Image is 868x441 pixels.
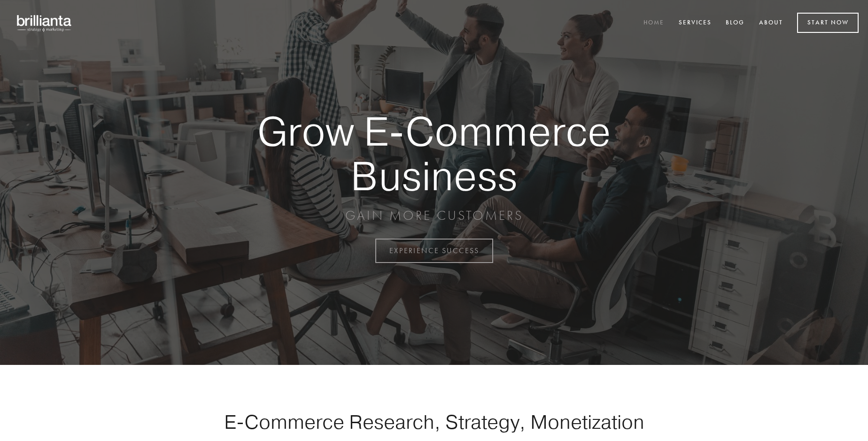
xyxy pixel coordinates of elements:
a: Services [673,15,718,31]
p: GAIN MORE CUSTOMERS [225,207,643,224]
a: Home [637,15,670,31]
a: Start Now [797,13,859,33]
a: EXPERIENCE SUCCESS [375,239,493,263]
strong: Grow E-Commerce Business [225,109,643,198]
a: About [753,15,789,31]
a: Blog [720,15,751,31]
h1: E-Commerce Research, Strategy, Monetization [194,410,674,433]
img: brillianta - research, strategy, marketing [9,9,80,37]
